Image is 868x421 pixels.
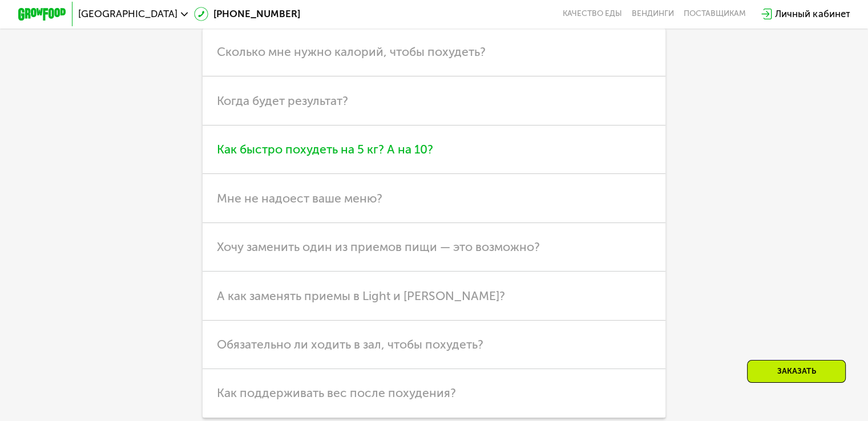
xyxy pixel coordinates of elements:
span: [GEOGRAPHIC_DATA] [78,9,177,19]
a: Качество еды [563,9,622,19]
span: Хочу заменить один из приемов пищи — это возможно? [217,240,540,254]
div: поставщикам [684,9,746,19]
div: Личный кабинет [775,7,850,21]
span: Как быстро похудеть на 5 кг? А на 10? [217,142,433,156]
span: Как поддерживать вес после похудения? [217,386,456,400]
div: Заказать [747,360,846,383]
a: Вендинги [632,9,674,19]
span: Сколько мне нужно калорий, чтобы похудеть? [217,44,486,59]
span: Когда будет результат? [217,94,348,108]
span: Обязательно ли ходить в зал, чтобы похудеть? [217,337,483,351]
a: [PHONE_NUMBER] [194,7,300,21]
span: Мне не надоест ваше меню? [217,191,382,205]
span: А как заменять приемы в Light и [PERSON_NAME]? [217,289,505,303]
